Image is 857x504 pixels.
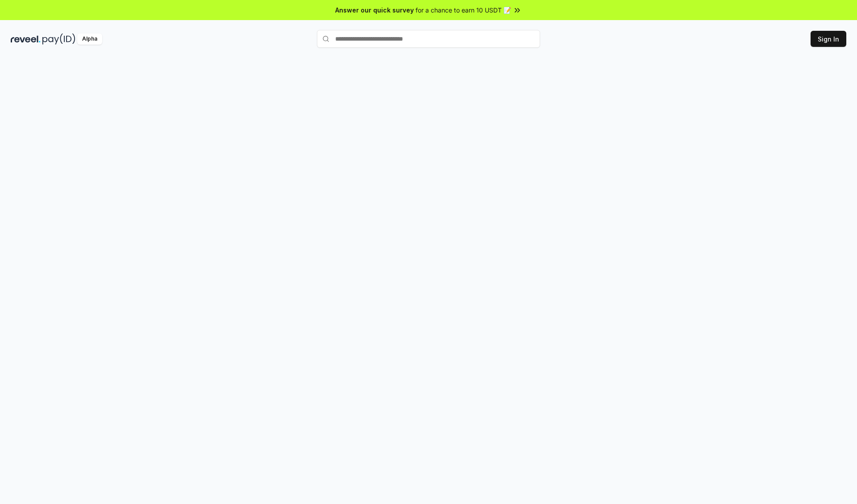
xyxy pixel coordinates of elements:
span: Answer our quick survey [335,5,414,15]
button: Sign In [811,31,846,47]
img: reveel_dark [11,33,41,45]
span: for a chance to earn 10 USDT 📝 [416,5,511,15]
div: Alpha [77,33,102,45]
img: pay_id [42,33,75,45]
